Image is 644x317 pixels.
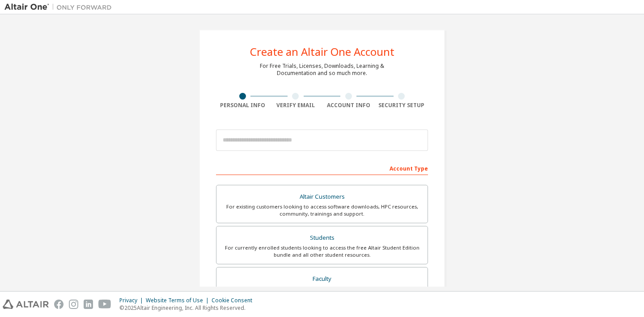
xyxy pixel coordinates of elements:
[84,300,93,309] img: linkedin.svg
[216,161,428,175] div: Account Type
[222,273,422,285] div: Faculty
[260,63,384,77] div: For Free Trials, Licenses, Downloads, Learning & Documentation and so much more.
[119,297,146,304] div: Privacy
[269,102,322,109] div: Verify Email
[375,102,428,109] div: Security Setup
[212,297,258,304] div: Cookie Consent
[222,285,422,299] div: For faculty & administrators of academic institutions administering students and accessing softwa...
[216,102,269,109] div: Personal Info
[250,46,394,57] div: Create an Altair One Account
[4,3,116,12] img: Altair One
[98,300,111,309] img: youtube.svg
[146,297,212,304] div: Website Terms of Use
[222,232,422,244] div: Students
[222,244,422,259] div: For currently enrolled students looking to access the free Altair Student Edition bundle and all ...
[322,102,375,109] div: Account Info
[222,203,422,217] div: For existing customers looking to access software downloads, HPC resources, community, trainings ...
[222,191,422,203] div: Altair Customers
[54,300,64,309] img: facebook.svg
[69,300,78,309] img: instagram.svg
[119,304,258,312] p: © 2025 Altair Engineering, Inc. All Rights Reserved.
[3,300,49,309] img: altair_logo.svg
